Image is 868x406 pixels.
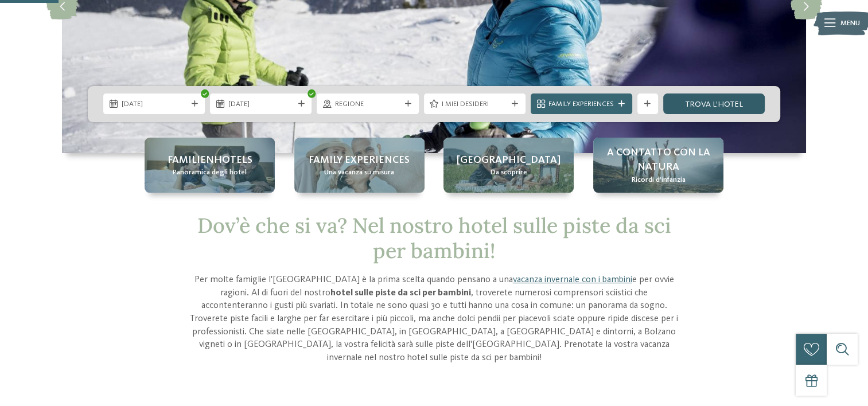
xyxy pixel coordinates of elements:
span: Una vacanza su misura [324,167,394,178]
span: Family experiences [309,153,410,167]
span: Dov’è che si va? Nel nostro hotel sulle piste da sci per bambini! [197,212,671,263]
a: trova l’hotel [663,93,765,114]
strong: hotel sulle piste da sci per bambini [330,288,471,298]
span: I miei desideri [442,99,507,110]
span: Family Experiences [548,99,614,110]
a: Hotel sulle piste da sci per bambini: divertimento senza confini Familienhotels Panoramica degli ... [145,138,275,193]
span: Regione [335,99,400,110]
p: Per molte famiglie l'[GEOGRAPHIC_DATA] è la prima scelta quando pensano a una e per ovvie ragioni... [189,274,680,365]
span: Familienhotels [168,153,252,167]
span: Panoramica degli hotel [173,167,247,178]
a: Hotel sulle piste da sci per bambini: divertimento senza confini Family experiences Una vacanza s... [294,138,425,193]
span: A contatto con la natura [604,146,713,174]
span: [GEOGRAPHIC_DATA] [457,153,560,167]
a: vacanza invernale con i bambini [512,275,632,284]
span: Ricordi d’infanzia [631,175,685,185]
span: [DATE] [122,99,187,110]
span: [DATE] [228,99,294,110]
a: Hotel sulle piste da sci per bambini: divertimento senza confini A contatto con la natura Ricordi... [593,138,723,193]
a: Hotel sulle piste da sci per bambini: divertimento senza confini [GEOGRAPHIC_DATA] Da scoprire [443,138,574,193]
span: Da scoprire [491,167,527,178]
